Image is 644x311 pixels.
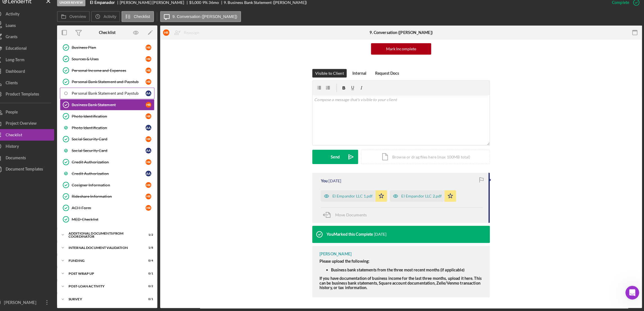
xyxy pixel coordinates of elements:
[70,47,163,58] a: Business PlanHR
[131,17,162,28] button: Checklist
[82,185,154,190] div: Cosigner Information
[154,140,160,145] div: H R
[17,37,29,49] div: Grants
[70,137,163,148] a: Social Security CardHR
[169,17,248,28] button: 9. Conversation ([PERSON_NAME])
[151,298,162,301] div: 0 / 1
[3,121,65,133] a: Project Overview
[612,3,629,14] div: Complete
[318,153,363,167] button: Send
[3,37,65,48] a: Grants
[357,74,371,82] div: Internal
[70,182,163,193] a: Cosigner InformationHR
[154,185,160,190] div: H R
[231,6,312,11] div: 9. Business Bank Statement ([PERSON_NAME])
[326,192,391,204] button: El Empandor LLC 1.pdf
[82,208,154,212] div: ACH Form
[17,166,54,179] div: Document Templates
[80,20,96,24] label: Overview
[67,17,99,28] button: Overview
[113,20,125,24] label: Activity
[336,268,467,273] strong: Business bank statements from the three most recent months (if applicable)
[318,74,352,82] button: Visible to Client
[394,192,459,204] button: El Empandor LLC 2.pdf
[171,35,178,41] div: H R
[325,253,356,257] div: [PERSON_NAME]
[154,207,160,213] div: H R
[379,74,403,82] div: Request Docs
[70,204,163,215] a: ACH FormHR
[151,260,162,263] div: 0 / 4
[82,50,154,55] div: Business Plan
[3,59,65,70] button: Long-Term
[6,301,10,304] text: MT
[17,133,33,145] div: Checklist
[326,210,377,224] button: Move Documents
[334,181,346,185] time: 2025-09-16 14:36
[70,148,163,159] a: Social Security CardAA
[332,233,377,238] div: You Marked this Complete
[129,6,197,11] div: [PERSON_NAME] [PERSON_NAME]
[17,81,29,94] div: Clients
[3,155,65,166] a: Documents
[3,14,65,25] button: Activity
[3,144,65,155] button: History
[337,196,377,200] div: El Empandor LLC 1.pdf
[79,273,148,276] div: Post Wrap Up
[82,151,154,156] div: Social Security Card
[216,6,226,11] div: 36 mo
[3,110,65,121] button: People
[67,5,95,12] div: Under Review
[210,6,215,11] div: 9 %
[3,70,65,81] a: Dashboard
[17,59,35,72] div: Long-Term
[3,48,65,59] a: Educational
[17,70,36,83] div: Dashboard
[70,81,163,92] a: Personal Bank Statement and PaystubHR
[154,83,160,89] div: H R
[100,6,124,11] b: El Empanador
[82,84,154,88] div: Personal Bank Statement and Paystub
[108,36,125,40] div: Checklist
[17,155,37,168] div: Documents
[354,74,374,82] button: Internal
[82,219,163,223] div: MED Checklist
[3,133,65,144] button: Checklist
[70,58,163,69] a: Sources & UsesHR
[14,297,51,310] div: [PERSON_NAME]
[154,173,160,179] div: A A
[154,61,160,67] div: H R
[390,48,420,60] div: Mark Incomplete
[70,92,163,103] a: Personal Bank Statement and PaystubAA
[82,106,154,111] div: Business Bank Statement
[3,166,65,178] a: Document Templates
[375,48,434,60] button: Mark Incomplete
[405,196,445,200] div: El Empandor LLC 2.pdf
[82,196,154,201] div: Rideshare Information
[154,162,160,168] div: H R
[79,247,148,251] div: Internal Document Validation
[3,81,65,93] button: Clients
[79,233,148,240] div: Additional Documents from Coordinator
[79,260,148,263] div: Funding
[154,117,160,123] div: H R
[377,74,406,82] button: Request Docs
[101,17,129,28] button: Activity
[82,118,154,122] div: Photo Identification
[3,93,65,104] a: Product Templates
[17,110,29,123] div: People
[82,129,154,133] div: Photo Identification
[321,74,349,82] div: Visible to Client
[3,297,65,308] button: MT[PERSON_NAME]
[3,25,65,37] button: Loans
[70,69,163,81] a: Personal Income and ExpensesHR
[70,126,163,137] a: Photo IdentificationAA
[181,20,244,24] label: 9. Conversation ([PERSON_NAME])
[17,121,47,134] div: Project Overview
